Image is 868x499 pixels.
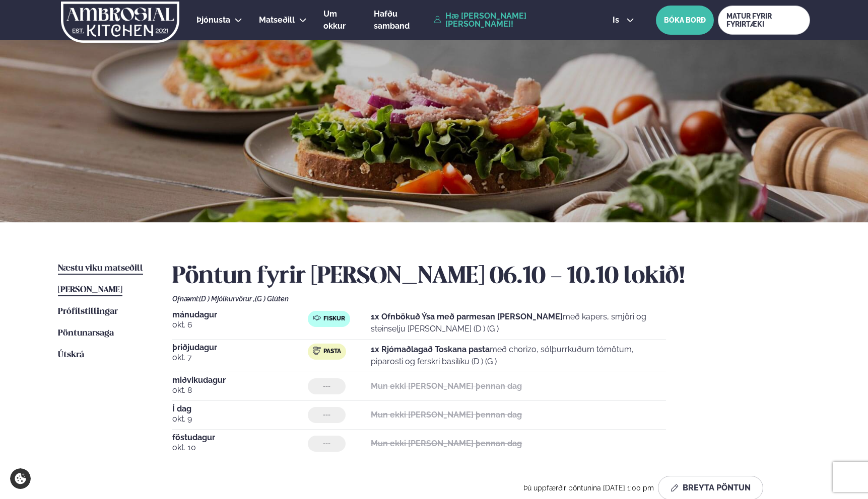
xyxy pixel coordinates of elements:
[172,434,308,442] span: föstudagur
[58,329,114,338] span: Pöntunarsaga
[434,12,589,28] a: Hæ [PERSON_NAME] [PERSON_NAME]!
[58,286,122,294] span: [PERSON_NAME]
[172,384,308,396] span: okt. 8
[313,314,321,322] img: fish.svg
[374,9,410,31] span: Hafðu samband
[172,311,308,319] span: mánudagur
[172,442,308,454] span: okt. 10
[323,411,330,419] span: ---
[656,6,714,35] button: BÓKA BORÐ
[60,2,180,43] img: logo
[371,345,490,354] strong: 1x Rjómaðlagað Toskana pasta
[605,16,642,24] button: is
[58,327,114,340] a: Pöntunarsaga
[323,348,341,356] span: Pasta
[371,311,666,335] p: með kapers, smjöri og steinselju [PERSON_NAME] (D ) (G )
[371,312,563,321] strong: 1x Ofnbökuð Ýsa með parmesan [PERSON_NAME]
[323,9,346,31] span: Um okkur
[172,376,308,384] span: miðvikudagur
[172,263,810,291] h2: Pöntun fyrir [PERSON_NAME] 06.10 - 10.10 lokið!
[58,307,118,316] span: Prófílstillingar
[58,264,143,273] span: Næstu viku matseðill
[172,344,308,352] span: þriðjudagur
[172,413,308,425] span: okt. 9
[371,410,522,420] strong: Mun ekki [PERSON_NAME] þennan dag
[58,351,84,359] span: Útskrá
[58,284,122,296] a: [PERSON_NAME]
[172,405,308,413] span: Í dag
[323,8,357,32] a: Um okkur
[613,16,622,24] span: is
[58,306,118,318] a: Prófílstillingar
[323,382,330,390] span: ---
[58,263,143,275] a: Næstu viku matseðill
[196,14,230,26] a: Þjónusta
[371,344,666,368] p: með chorizo, sólþurrkuðum tómötum, piparosti og ferskri basilíku (D ) (G )
[371,381,522,391] strong: Mun ekki [PERSON_NAME] þennan dag
[313,347,321,355] img: pasta.svg
[371,439,522,448] strong: Mun ekki [PERSON_NAME] þennan dag
[172,295,810,303] div: Ofnæmi:
[199,295,255,303] span: (D ) Mjólkurvörur ,
[523,484,654,492] span: Þú uppfærðir pöntunina [DATE] 1:00 pm
[172,352,308,364] span: okt. 7
[323,440,330,448] span: ---
[196,15,230,25] span: Þjónusta
[172,319,308,331] span: okt. 6
[58,349,84,361] a: Útskrá
[259,15,295,25] span: Matseðill
[259,14,295,26] a: Matseðill
[718,6,810,35] a: MATUR FYRIR FYRIRTÆKI
[323,315,345,323] span: Fiskur
[10,468,31,489] a: Cookie settings
[255,295,289,303] span: (G ) Glúten
[374,8,429,32] a: Hafðu samband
